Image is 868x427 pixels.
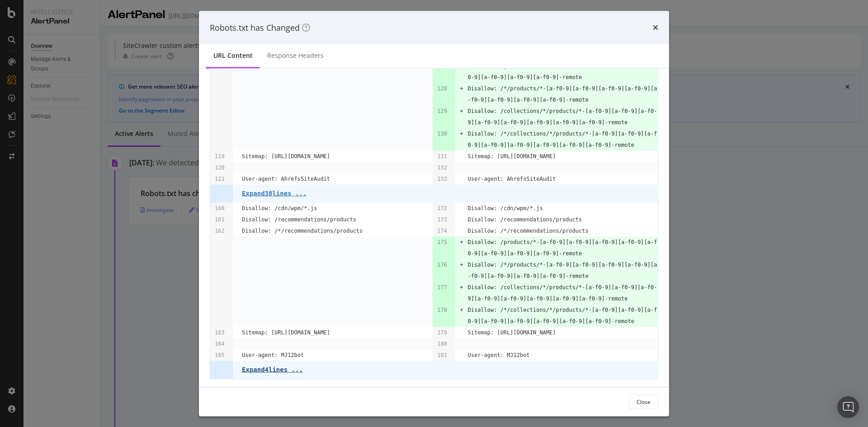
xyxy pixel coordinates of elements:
pre: Sitemap: [URL][DOMAIN_NAME] [242,327,330,338]
pre: + [460,236,463,248]
pre: Disallow: /*/products/*-[a-f0-9][a-f0-9][a-f0-9][a-f0-9][a-f0-9][a-f0-9][a-f0-9][a-f0-9]-remote [467,259,658,282]
div: Robots.txt has Changed [210,22,310,33]
pre: User-agent: MJ12bot [242,349,304,361]
pre: 119 [215,150,225,162]
pre: 180 [437,338,447,349]
pre: 163 [215,327,225,338]
div: modal [199,11,669,416]
pre: 172 [437,202,447,214]
pre: 162 [215,225,225,236]
pre: 133 [437,173,447,184]
pre: 128 [437,83,447,94]
pre: 181 [437,349,447,361]
pre: Disallow: /recommendations/products [467,214,582,225]
pre: 165 [215,349,225,361]
pre: + [460,105,463,117]
pre: Disallow: /recommendations/products [242,214,356,225]
pre: 164 [215,338,225,349]
pre: User-agent: AhrefsSiteAudit [242,173,330,184]
pre: + [460,304,463,315]
pre: Sitemap: [URL][DOMAIN_NAME] [467,150,556,162]
div: times [653,22,658,33]
pre: 131 [437,150,447,162]
pre: Disallow: /*/products/*-[a-f0-9][a-f0-9][a-f0-9][a-f0-9][a-f0-9][a-f0-9][a-f0-9][a-f0-9]-remote [467,83,658,105]
pre: Sitemap: [URL][DOMAIN_NAME] [467,327,556,338]
pre: Expand 4 lines ... [242,366,303,373]
pre: 160 [215,202,225,214]
pre: 161 [215,214,225,225]
pre: 173 [437,214,447,225]
pre: Disallow: /*/collections/*/products/*-[a-f0-9][a-f0-9][a-f0-9][a-f0-9][a-f0-9][a-f0-9][a-f0-9][a-... [467,128,658,150]
pre: Disallow: /cdn/wpm/*.js [242,202,317,214]
pre: User-agent: AhrefsSiteAudit [467,173,556,184]
pre: Disallow: /*/recommendations/products [242,225,363,236]
pre: Disallow: /*/recommendations/products [467,225,588,236]
pre: + [460,282,463,293]
pre: 129 [437,105,447,117]
pre: Disallow: /products/*-[a-f0-9][a-f0-9][a-f0-9][a-f0-9][a-f0-9][a-f0-9][a-f0-9][a-f0-9]-remote [467,60,658,83]
pre: Sitemap: [URL][DOMAIN_NAME] [242,150,330,162]
pre: 176 [437,259,447,270]
pre: 130 [437,128,447,139]
pre: 132 [437,162,447,173]
pre: Disallow: /products/*-[a-f0-9][a-f0-9][a-f0-9][a-f0-9][a-f0-9][a-f0-9][a-f0-9][a-f0-9]-remote [467,236,658,259]
pre: + [460,128,463,139]
pre: + [460,259,463,270]
pre: 175 [437,236,447,248]
pre: + [460,83,463,94]
pre: 178 [437,304,447,315]
button: Close [629,394,658,409]
pre: User-agent: MJ12bot [467,349,529,361]
div: Response Headers [267,51,324,60]
pre: 179 [437,327,447,338]
pre: Disallow: /collections/*/products/*-[a-f0-9][a-f0-9][a-f0-9][a-f0-9][a-f0-9][a-f0-9][a-f0-9][a-f0... [467,282,658,304]
pre: Expand 38 lines ... [242,190,307,197]
div: Open Intercom Messenger [837,396,859,418]
pre: Disallow: /collections/*/products/*-[a-f0-9][a-f0-9][a-f0-9][a-f0-9][a-f0-9][a-f0-9][a-f0-9][a-f0... [467,105,658,128]
div: URL Content [213,51,253,60]
pre: 174 [437,225,447,236]
pre: Disallow: /cdn/wpm/*.js [467,202,542,214]
pre: 121 [215,173,225,184]
div: Close [637,398,651,405]
pre: 120 [215,162,225,173]
pre: 177 [437,282,447,293]
pre: Disallow: /*/collections/*/products/*-[a-f0-9][a-f0-9][a-f0-9][a-f0-9][a-f0-9][a-f0-9][a-f0-9][a-... [467,304,658,327]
